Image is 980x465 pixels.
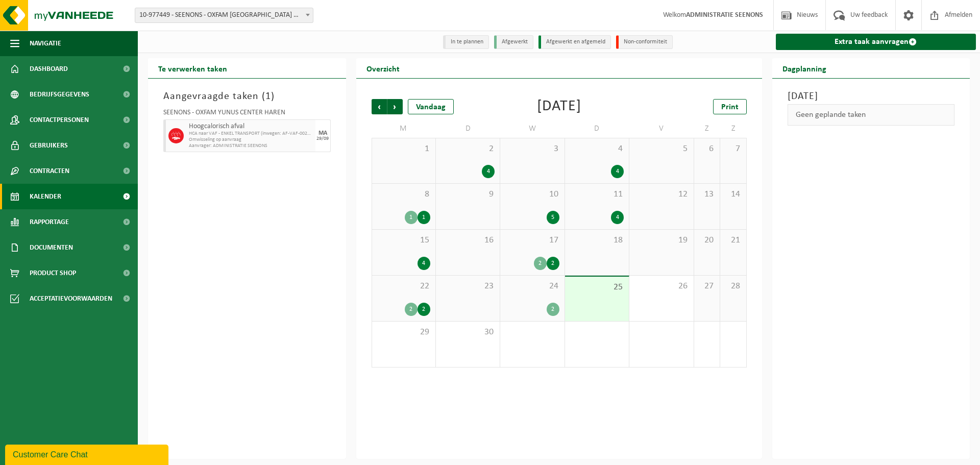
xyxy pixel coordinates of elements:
div: 29/09 [316,136,329,141]
span: 10-977449 - SEENONS - OXFAM YUNUS CENTER HAREN - HAREN [135,8,313,22]
h2: Te verwerken taken [148,58,237,78]
span: 8 [377,189,430,200]
div: 4 [611,211,624,224]
div: Vandaag [408,99,454,114]
span: 7 [725,143,741,155]
span: 13 [699,189,715,200]
li: Afgewerkt en afgemeld [538,35,611,49]
div: [DATE] [537,99,581,114]
div: Geen geplande taken [788,104,955,126]
span: 22 [377,281,430,292]
div: 5 [547,211,559,224]
div: 1 [405,211,418,224]
div: 4 [611,165,624,178]
li: Non-conformiteit [616,35,673,49]
h3: Aangevraagde taken ( ) [163,89,331,104]
span: Hoogcalorisch afval [189,123,313,131]
span: 17 [505,235,559,246]
span: Gebruikers [30,133,68,158]
span: Aanvrager: ADMINISTRATIE SEENONS [189,143,313,149]
span: 19 [634,235,688,246]
span: 1 [265,91,271,102]
div: SEENONS - OXFAM YUNUS CENTER HAREN [163,109,331,119]
span: Contracten [30,158,69,184]
span: Print [721,103,739,111]
span: 15 [377,235,430,246]
span: 5 [634,143,688,155]
span: Volgende [387,99,403,114]
td: Z [694,119,720,138]
span: Bedrijfsgegevens [30,82,89,107]
span: 3 [505,143,559,155]
td: D [565,119,629,138]
span: Vorige [372,99,387,114]
span: Kalender [30,184,61,209]
div: 2 [418,303,430,316]
td: Z [720,119,746,138]
span: 25 [570,282,624,293]
span: Rapportage [30,209,69,235]
div: 1 [418,211,430,224]
span: 28 [725,281,741,292]
div: 2 [547,257,559,270]
span: 4 [570,143,624,155]
div: 2 [405,303,418,316]
span: 10 [505,189,559,200]
a: Print [713,99,747,114]
span: 24 [505,281,559,292]
span: 23 [441,281,495,292]
strong: ADMINISTRATIE SEENONS [686,11,763,19]
td: M [372,119,436,138]
span: Acceptatievoorwaarden [30,286,112,311]
span: 1 [377,143,430,155]
div: MA [318,130,327,136]
span: Contactpersonen [30,107,89,133]
span: HCA naar VAF - ENKEL TRANSPORT (inwegen: AF-VAF-002672) [189,131,313,137]
td: W [500,119,565,138]
span: Dashboard [30,56,68,82]
span: Product Shop [30,260,76,286]
h2: Dagplanning [772,58,837,78]
span: 26 [634,281,688,292]
span: 30 [441,327,495,338]
span: 14 [725,189,741,200]
h2: Overzicht [356,58,410,78]
span: 27 [699,281,715,292]
span: 20 [699,235,715,246]
span: 29 [377,327,430,338]
span: 9 [441,189,495,200]
div: 2 [547,303,559,316]
div: 2 [534,257,547,270]
td: D [436,119,500,138]
span: Navigatie [30,31,61,56]
span: Documenten [30,235,73,260]
td: V [629,119,694,138]
li: In te plannen [443,35,489,49]
div: 4 [482,165,495,178]
span: 6 [699,143,715,155]
h3: [DATE] [788,89,955,104]
span: 11 [570,189,624,200]
span: 21 [725,235,741,246]
li: Afgewerkt [494,35,533,49]
span: 18 [570,235,624,246]
span: 2 [441,143,495,155]
span: 12 [634,189,688,200]
iframe: chat widget [5,443,170,465]
span: 16 [441,235,495,246]
a: Extra taak aanvragen [776,34,976,50]
span: Omwisseling op aanvraag [189,137,313,143]
div: 4 [418,257,430,270]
